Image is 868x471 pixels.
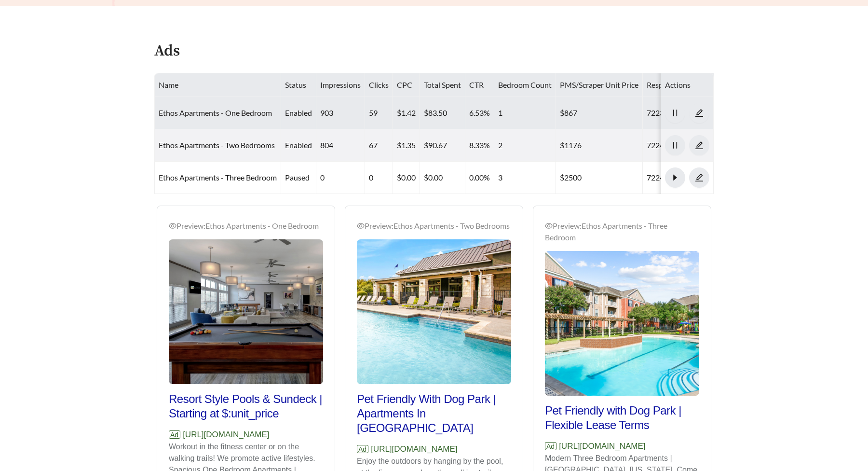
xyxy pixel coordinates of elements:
[285,140,312,150] span: enabled
[159,140,275,150] a: Ethos Apartments - Two Bedrooms
[690,173,709,182] span: edit
[556,129,643,162] td: $1176
[545,442,556,450] span: Ad
[494,73,556,97] th: Bedroom Count
[545,251,699,396] img: Preview_Ethos Apartments - Three Bedroom
[393,97,420,129] td: $1.42
[643,162,708,194] td: 722410565692
[357,220,511,232] div: Preview: Ethos Apartments - Two Bedrooms
[420,73,465,97] th: Total Spent
[357,443,511,456] p: [URL][DOMAIN_NAME]
[169,392,323,421] h2: Resort Style Pools & Sundeck | Starting at $:unit_price
[169,429,323,441] p: [URL][DOMAIN_NAME]
[365,97,393,129] td: 59
[689,167,709,188] button: edit
[281,73,316,97] th: Status
[689,108,709,117] a: edit
[316,129,365,162] td: 804
[689,173,709,182] a: edit
[420,162,465,194] td: $0.00
[643,97,708,129] td: 722374137501
[665,109,685,117] span: pause
[494,162,556,194] td: 3
[393,129,420,162] td: $1.35
[169,430,180,439] span: Ad
[155,73,281,97] th: Name
[357,392,511,435] h2: Pet Friendly With Dog Park | Apartments In [GEOGRAPHIC_DATA]
[365,129,393,162] td: 67
[689,140,709,150] a: edit
[357,239,511,384] img: Preview_Ethos Apartments - Two Bedrooms
[556,73,643,97] th: PMS/Scraper Unit Price
[643,73,708,97] th: Responsive Ad Id
[465,162,494,194] td: 0.00%
[420,129,465,162] td: $90.67
[465,129,494,162] td: 8.33%
[556,97,643,129] td: $867
[365,162,393,194] td: 0
[169,239,323,384] img: Preview_Ethos Apartments - One Bedroom
[365,73,393,97] th: Clicks
[316,73,365,97] th: Impressions
[469,80,484,89] span: CTR
[689,135,709,155] button: edit
[159,173,277,182] a: Ethos Apartments - Three Bedroom
[556,162,643,194] td: $2500
[357,222,365,230] span: eye
[285,173,310,182] span: paused
[159,108,272,117] a: Ethos Apartments - One Bedroom
[494,129,556,162] td: 2
[316,97,365,129] td: 903
[545,222,553,230] span: eye
[665,167,685,188] button: caret-right
[661,73,714,97] th: Actions
[643,129,708,162] td: 722489690045
[285,108,312,117] span: enabled
[665,173,685,182] span: caret-right
[316,162,365,194] td: 0
[169,220,323,232] div: Preview: Ethos Apartments - One Bedroom
[357,445,368,453] span: Ad
[689,103,709,123] button: edit
[665,135,685,155] button: pause
[393,162,420,194] td: $0.00
[545,220,699,243] div: Preview: Ethos Apartments - Three Bedroom
[665,103,685,123] button: pause
[494,97,556,129] td: 1
[545,403,699,432] h2: Pet Friendly with Dog Park | Flexible Lease Terms
[169,222,176,230] span: eye
[690,141,709,150] span: edit
[665,141,685,150] span: pause
[545,440,699,453] p: [URL][DOMAIN_NAME]
[690,109,709,117] span: edit
[154,43,180,60] h4: Ads
[465,97,494,129] td: 6.53%
[420,97,465,129] td: $83.50
[397,80,412,89] span: CPC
